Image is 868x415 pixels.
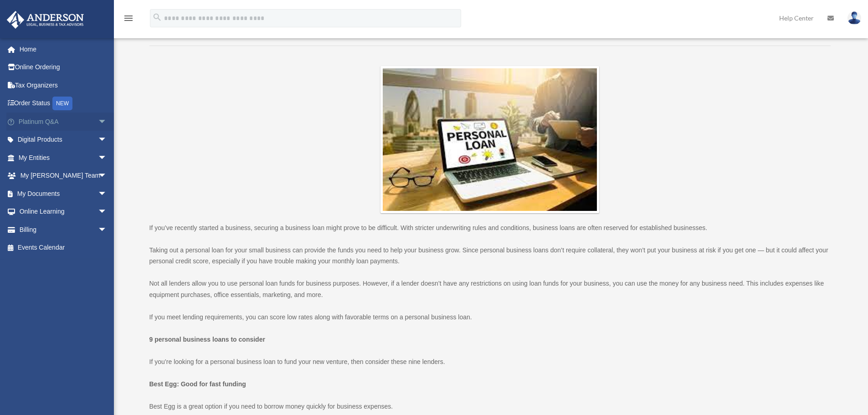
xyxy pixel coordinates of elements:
p: Taking out a personal loan for your small business can provide the funds you need to help your bu... [149,245,831,267]
a: Online Ordering [6,58,121,77]
b: Best Egg: Good for fast funding [149,380,246,388]
b: 9 personal business loans to consider [149,336,265,343]
a: Billingarrow_drop_down [6,220,121,239]
p: If you’re looking for a personal business loan to fund your new venture, then consider these nine... [149,356,831,368]
a: My [PERSON_NAME] Teamarrow_drop_down [6,167,121,185]
div: NEW [52,97,72,110]
span: arrow_drop_down [98,167,116,185]
img: User Pic [847,11,861,25]
i: menu [123,13,134,24]
a: Tax Organizers [6,76,121,94]
p: Not all lenders allow you to use personal loan funds for business purposes. However, if a lender ... [149,278,831,300]
span: arrow_drop_down [98,220,116,239]
a: Digital Productsarrow_drop_down [6,131,121,149]
img: image1-31 [383,68,597,211]
a: My Entitiesarrow_drop_down [6,149,121,167]
i: search [152,12,162,22]
span: arrow_drop_down [98,184,116,203]
a: Home [6,40,121,58]
a: My Documentsarrow_drop_down [6,184,121,203]
span: arrow_drop_down [98,149,116,167]
p: Best Egg is a great option if you need to borrow money quickly for business expenses. [149,401,831,412]
p: If you’ve recently started a business, securing a business loan might prove to be difficult. With... [149,222,831,234]
span: arrow_drop_down [98,203,116,221]
a: Online Learningarrow_drop_down [6,203,121,221]
p: If you meet lending requirements, you can score low rates along with favorable terms on a persona... [149,312,831,323]
span: arrow_drop_down [98,131,116,149]
span: arrow_drop_down [98,113,116,131]
a: menu [123,16,134,24]
a: Platinum Q&Aarrow_drop_down [6,113,121,131]
a: Events Calendar [6,239,121,257]
img: Anderson Advisors Platinum Portal [4,11,87,29]
a: Order StatusNEW [6,94,121,113]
